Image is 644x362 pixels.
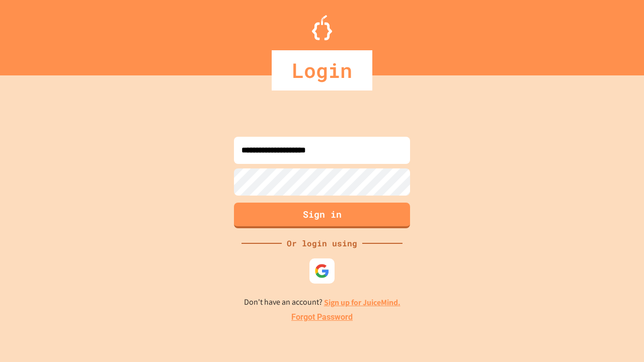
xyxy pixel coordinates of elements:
p: Don't have an account? [244,296,400,309]
div: Login [272,50,372,90]
div: Or login using [282,237,362,249]
img: google-icon.svg [314,263,330,279]
a: Sign up for JuiceMind. [324,297,400,308]
a: Forgot Password [291,311,353,323]
img: Logo.svg [312,15,332,40]
button: Sign in [234,203,410,228]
